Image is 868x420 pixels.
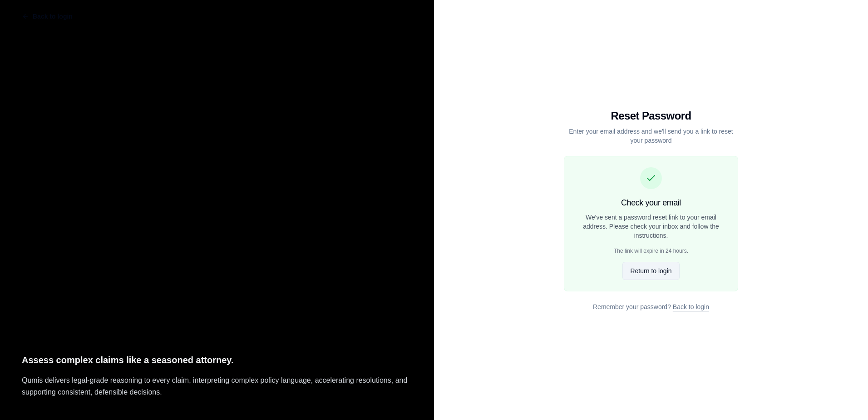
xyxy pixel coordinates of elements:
h1: Reset Password [564,109,738,123]
button: Return to login [622,262,679,280]
button: Back to login [15,7,80,25]
h3: Check your email [621,196,681,209]
p: Remember your password? [564,302,738,311]
p: Assess complex claims like a seasoned attorney. [22,353,412,368]
p: The link will expire in 24 hours. [614,247,688,255]
a: Back to login [673,303,709,310]
p: We've sent a password reset link to your email address. Please check your inbox and follow the in... [575,213,727,240]
p: Qumis delivers legal-grade reasoning to every claim, interpreting complex policy language, accele... [22,375,412,398]
p: Enter your email address and we'll send you a link to reset your password [564,127,738,145]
